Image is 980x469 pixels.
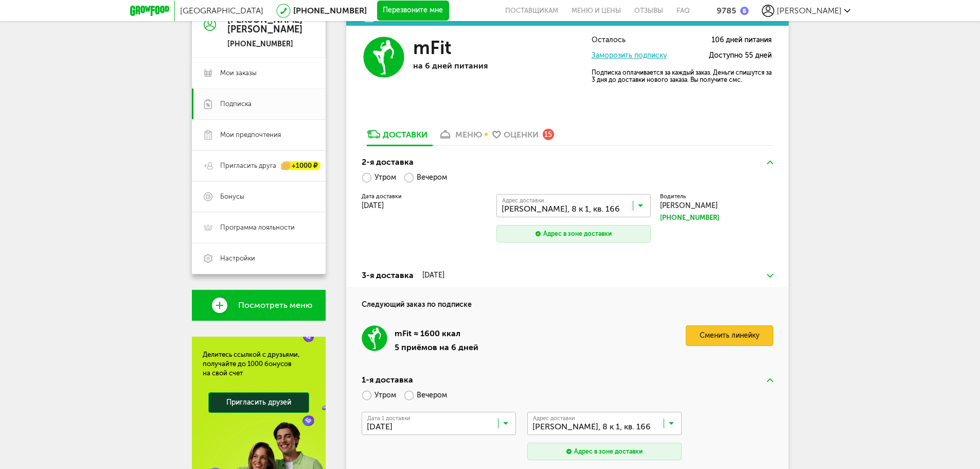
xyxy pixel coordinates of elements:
[717,6,736,15] div: 9785
[574,447,643,456] div: Адрес в зоне доставки
[767,161,773,164] img: arrow-up-green.5eb5f82.svg
[660,194,773,199] label: Водитель
[433,129,487,145] a: меню
[220,99,252,109] span: Подписка
[395,325,478,342] div: mFit ≈ 1600 ккал
[208,392,309,413] a: Пригласить друзей
[192,89,326,119] a: Подписка
[502,198,544,203] span: Адрес доставки
[709,52,772,60] span: Доступно 55 дней
[711,37,772,44] span: 106 дней питания
[362,168,396,186] label: Утром
[686,325,773,346] a: Сменить линейку
[543,229,612,238] div: Адрес в зоне доставки
[220,130,281,140] span: Мои предпочтения
[422,271,444,280] div: [DATE]
[220,161,276,170] span: Пригласить друга
[362,156,414,168] div: 2-я доставка
[487,129,559,145] a: Оценки 15
[220,254,255,263] span: Настройки
[192,212,326,243] a: Программа лояльности
[281,162,320,170] div: +1000 ₽
[455,130,482,140] div: меню
[362,386,396,404] label: Утром
[362,374,413,386] div: 1-я доставка
[192,181,326,212] a: Бонусы
[404,168,447,186] label: Вечером
[220,192,244,201] span: Бонусы
[377,1,449,21] button: Перезвоните мне
[220,68,257,78] span: Мои заказы
[660,201,718,210] span: [PERSON_NAME]
[413,61,562,71] p: на 6 дней питания
[383,130,427,140] div: Доставки
[192,150,326,181] a: Пригласить друга +1000 ₽
[220,223,295,232] span: Программа лояльности
[180,6,263,15] span: [GEOGRAPHIC_DATA]
[533,415,575,421] span: Адрес доставки
[192,290,326,321] a: Посмотреть меню
[227,15,302,36] div: [PERSON_NAME] [PERSON_NAME]
[395,342,478,353] div: 5 приёмов на 6 дней
[362,129,433,145] a: Доставки
[203,350,315,378] div: Делитесь ссылкой с друзьями, получайте до 1000 бонусов на свой счет
[362,194,485,199] label: Дата доставки
[404,386,447,404] label: Вечером
[504,130,539,140] div: Оценки
[767,378,773,382] img: arrow-up-green.5eb5f82.svg
[660,213,773,223] a: [PHONE_NUMBER]
[767,274,773,277] img: arrow-down-green.fb8ae4f.svg
[362,269,414,282] div: 3-я доставка
[740,7,749,15] img: bonus_b.cdccf46.png
[362,201,384,210] span: [DATE]
[367,415,411,421] span: Дата 1 доставки
[293,6,367,15] a: [PHONE_NUMBER]
[777,6,842,15] span: [PERSON_NAME]
[413,37,451,59] h3: mFit
[238,301,312,310] span: Посмотреть меню
[592,69,772,83] p: Подписка оплачивается за каждый заказ. Деньги спишутся за 3 дня до доставки нового заказа. Вы пол...
[592,51,667,60] a: Заморозить подписку
[543,129,554,140] div: 15
[192,119,326,150] a: Мои предпочтения
[192,243,326,274] a: Настройки
[592,37,626,44] span: Осталось
[227,40,302,49] div: [PHONE_NUMBER]
[192,58,326,89] a: Мои заказы
[362,287,773,310] h4: Следующий заказ по подписке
